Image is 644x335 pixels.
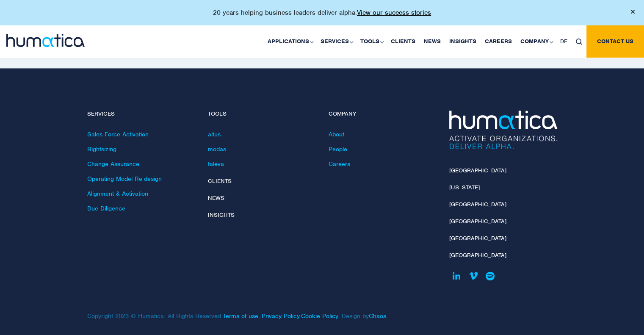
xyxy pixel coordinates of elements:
[449,184,480,191] a: [US_STATE]
[449,201,506,208] a: [GEOGRAPHIC_DATA]
[87,111,195,118] h4: Services
[87,145,116,153] a: Rightsizing
[556,25,572,58] a: DE
[87,130,149,138] a: Sales Force Activation
[356,25,387,58] a: Tools
[445,25,481,58] a: Insights
[560,38,567,45] span: DE
[87,175,162,183] a: Operating Model Re-design
[87,205,125,212] a: Due Diligence
[87,190,148,197] a: Alignment & Activation
[87,160,139,168] a: Change Assurance
[357,8,431,17] a: View our success stories
[316,25,356,58] a: Services
[301,312,338,319] a: Cookie Policy
[369,312,386,319] a: Chaos
[449,235,506,242] a: [GEOGRAPHIC_DATA]
[263,25,316,58] a: Applications
[213,8,431,17] p: 20 years helping business leaders deliver alpha.
[420,25,445,58] a: News
[586,25,644,58] a: Contact us
[449,252,506,259] a: [GEOGRAPHIC_DATA]
[208,194,224,202] a: News
[483,269,498,283] a: Humatica on Spotify
[208,177,232,185] a: Clients
[576,39,582,45] img: search_icon
[6,34,85,47] img: logo
[329,130,344,138] a: About
[262,312,299,319] a: Privacy Policy
[329,145,347,153] a: People
[387,25,420,58] a: Clients
[208,145,226,153] a: modas
[208,211,235,219] a: Insights
[449,111,557,149] img: Humatica
[208,130,221,138] a: altus
[87,295,437,319] p: Copyright 2023 © Humatica. All Rights Reserved. . . . Design by .
[329,160,350,168] a: Careers
[223,312,260,319] a: Terms of use,
[208,160,224,168] a: taleva
[449,269,464,283] a: Humatica on Linkedin
[449,167,506,174] a: [GEOGRAPHIC_DATA]
[329,111,437,118] h4: Company
[466,269,481,283] a: Humatica on Vimeo
[449,218,506,225] a: [GEOGRAPHIC_DATA]
[516,25,556,58] a: Company
[481,25,516,58] a: Careers
[208,111,316,118] h4: Tools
